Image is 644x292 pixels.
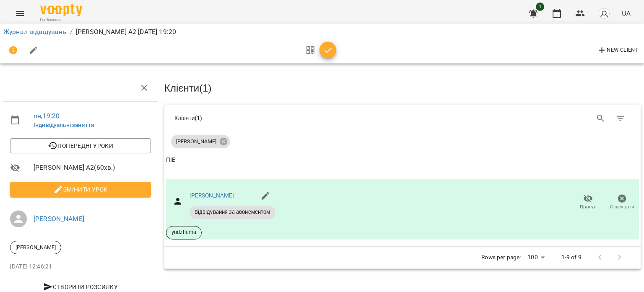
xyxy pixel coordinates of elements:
span: For Business [40,17,82,23]
button: Фільтр [610,108,631,129]
span: Змінити урок [17,184,144,195]
span: [PERSON_NAME] [171,138,221,145]
span: Створити розсилку [13,282,148,292]
button: UA [618,5,634,21]
p: [DATE] 12:46:21 [10,263,151,271]
button: Search [591,108,611,129]
span: New Client [597,45,639,55]
img: Voopty Logo [40,4,82,16]
span: Прогул [580,203,597,210]
div: Sort [166,155,176,165]
button: Menu [10,3,30,24]
p: [PERSON_NAME] А2 [DATE] 19:20 [76,27,176,37]
h3: Клієнти ( 1 ) [164,83,641,94]
div: Table Toolbar [164,105,641,132]
div: 100 [524,251,548,263]
a: [PERSON_NAME] [34,215,84,223]
nav: breadcrumb [3,27,641,37]
p: Rows per page: [481,253,521,262]
img: avatar_s.png [598,8,610,19]
a: [PERSON_NAME] [190,192,234,199]
span: 1 [536,3,544,11]
a: пн , 19:20 [34,112,60,120]
button: New Client [595,44,641,57]
span: yudzhema [166,229,201,236]
span: [PERSON_NAME] [10,244,61,251]
span: Відвідування за абонементом [190,208,275,216]
button: Скасувати [605,191,639,214]
p: 1-9 of 9 [561,253,582,262]
div: ПІБ [166,155,176,165]
a: Індивідуальні заняття [34,121,94,128]
button: Прогул [571,191,605,214]
div: Клієнти ( 1 ) [174,114,396,122]
div: [PERSON_NAME] [171,135,230,148]
li: / [70,27,73,37]
span: [PERSON_NAME] А2 ( 60 хв. ) [34,163,151,173]
a: Журнал відвідувань [3,28,67,36]
span: UA [622,9,631,18]
button: Змінити урок [10,182,151,197]
button: Попередні уроки [10,138,151,153]
span: Попередні уроки [17,141,144,151]
span: Скасувати [610,203,634,210]
div: [PERSON_NAME] [10,241,61,254]
span: ПІБ [166,155,639,165]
